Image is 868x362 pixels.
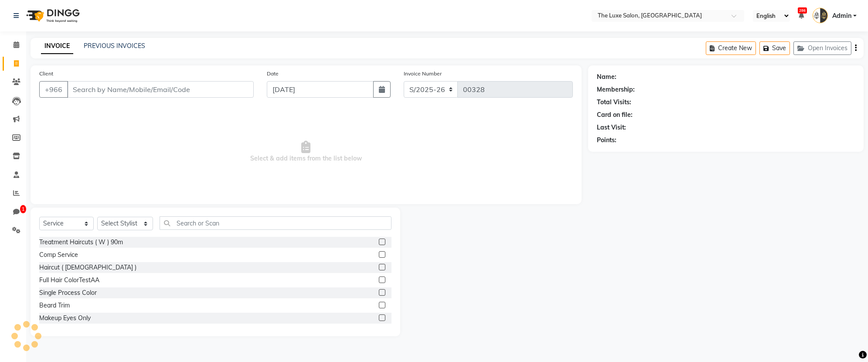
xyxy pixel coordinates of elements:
div: Makeup Eyes Only [39,314,91,323]
span: 286 [798,7,807,14]
div: Full Hair ColorTestAA [39,276,99,285]
div: Single Process Color [39,288,97,297]
iframe: chat widget [831,327,859,353]
div: Total Visits: [597,98,631,107]
button: +966 [39,81,68,98]
span: Admin [832,11,851,20]
div: Treatment Haircuts ( W ) 90m [39,238,123,247]
a: PREVIOUS INVOICES [84,42,145,50]
label: Invoice Number [404,70,442,78]
div: Beard Trim [39,301,70,310]
span: 1 [20,205,26,214]
img: logo [22,3,82,28]
div: Points: [597,136,616,145]
button: Create New [706,41,756,55]
img: Admin [813,8,828,23]
div: Card on file: [597,110,633,120]
a: 1 [3,205,24,219]
div: Comp Service [39,250,78,260]
button: Open Invoices [793,41,851,55]
div: Membership: [597,85,635,94]
label: Date [267,70,279,78]
label: Client [39,70,53,78]
input: Search or Scan [160,216,391,230]
input: Search by Name/Mobile/Email/Code [67,81,254,98]
div: Haircut ( [DEMOGRAPHIC_DATA] ) [39,263,136,272]
div: Name: [597,72,616,82]
div: Last Visit: [597,123,626,132]
span: Select & add items from the list below [39,108,573,195]
a: INVOICE [41,38,73,54]
button: Save [759,41,790,55]
a: 286 [799,12,804,20]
